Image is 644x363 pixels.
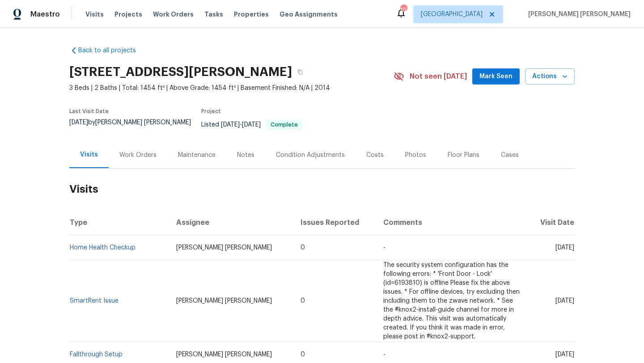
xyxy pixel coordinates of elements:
[479,71,513,82] span: Mark Seen
[178,151,216,160] div: Maintenance
[69,84,394,93] span: 3 Beds | 2 Baths | Total: 1454 ft² | Above Grade: 1454 ft² | Basement Finished: N/A | 2014
[70,245,136,251] a: Home Health Checkup
[528,210,575,235] th: Visit Date
[221,122,261,128] span: -
[80,150,98,159] div: Visits
[383,351,386,358] span: -
[69,119,88,126] span: [DATE]
[153,10,194,19] span: Work Orders
[292,64,308,80] button: Copy Address
[114,10,142,19] span: Projects
[69,46,155,55] a: Back to all projects
[201,122,302,128] span: Listed
[176,245,272,251] span: [PERSON_NAME] [PERSON_NAME]
[176,351,272,358] span: [PERSON_NAME] [PERSON_NAME]
[69,169,575,210] h2: Visits
[301,298,305,304] span: 0
[237,151,254,160] div: Notes
[555,245,574,251] span: [DATE]
[383,262,520,340] span: The security system configuration has the following errors: * 'Front Door - Lock' (id=6193810) is...
[293,210,376,235] th: Issues Reported
[301,245,305,251] span: 0
[267,122,301,127] span: Complete
[532,71,568,82] span: Actions
[70,298,119,304] a: SmartRent Issue
[176,298,272,304] span: [PERSON_NAME] [PERSON_NAME]
[421,10,483,19] span: [GEOGRAPHIC_DATA]
[69,119,201,136] div: by [PERSON_NAME] [PERSON_NAME]
[448,151,479,160] div: Floor Plans
[472,68,520,85] button: Mark Seen
[85,10,104,19] span: Visits
[301,351,305,358] span: 0
[30,10,60,19] span: Maestro
[242,122,261,128] span: [DATE]
[555,351,574,358] span: [DATE]
[276,151,345,160] div: Condition Adjustments
[119,151,157,160] div: Work Orders
[169,210,293,235] th: Assignee
[383,245,386,251] span: -
[555,298,574,304] span: [DATE]
[376,210,528,235] th: Comments
[221,122,240,128] span: [DATE]
[70,351,123,358] a: Fallthrough Setup
[366,151,384,160] div: Costs
[525,10,631,19] span: [PERSON_NAME] [PERSON_NAME]
[405,151,426,160] div: Photos
[69,210,169,235] th: Type
[501,151,519,160] div: Cases
[410,72,467,81] span: Not seen [DATE]
[400,5,407,14] div: 10
[204,11,223,17] span: Tasks
[525,68,575,85] button: Actions
[201,109,221,114] span: Project
[234,10,269,19] span: Properties
[69,109,109,114] span: Last Visit Date
[69,68,292,76] h2: [STREET_ADDRESS][PERSON_NAME]
[280,10,338,19] span: Geo Assignments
